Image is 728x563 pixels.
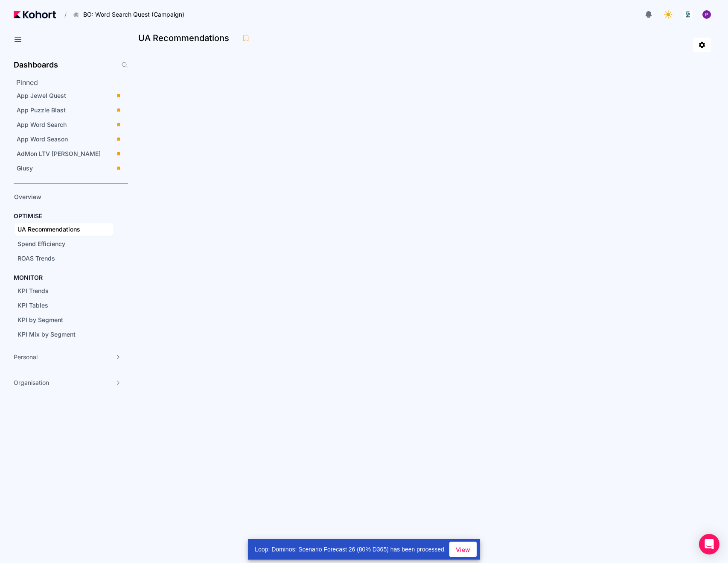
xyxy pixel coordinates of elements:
div: Open Intercom Messenger [699,534,719,554]
h3: UA Recommendations [138,34,234,42]
span: Giusy [17,164,33,172]
a: App Puzzle Blast [14,104,125,117]
a: App Word Search [14,118,125,131]
span: / [58,10,67,19]
h4: OPTIMISE [14,212,42,220]
span: Personal [14,353,38,361]
div: Loop: Dominos: Scenario Forecast 26 (80% D365) has been processed. [248,539,449,560]
a: App Word Season [14,133,125,146]
a: Spend Efficiency [15,238,114,250]
h4: MONITOR [14,273,43,282]
img: Kohort logo [14,11,56,18]
span: KPI Trends [17,287,49,294]
a: KPI Trends [15,284,114,297]
span: UA Recommendations [17,226,80,233]
img: logo_logo_images_1_20240607072359498299_20240828135028712857.jpeg [684,10,692,19]
span: View [456,545,470,554]
span: Spend Efficiency [17,240,65,247]
span: App Jewel Quest [17,92,66,99]
button: BO: Word Search Quest (Campaign) [68,7,193,22]
span: KPI Tables [17,302,48,309]
button: View [449,542,477,557]
span: App Word Season [17,135,68,143]
a: KPI Tables [15,299,114,312]
a: App Jewel Quest [14,89,125,102]
h2: Dashboards [14,61,58,69]
span: Overview [14,193,41,200]
span: App Word Search [17,121,67,128]
h2: Pinned [16,77,128,88]
span: App Puzzle Blast [17,106,66,114]
a: Giusy [14,162,125,175]
span: ROAS Trends [17,255,55,262]
a: KPI by Segment [15,314,114,326]
span: BO: Word Search Quest (Campaign) [83,10,184,19]
span: KPI by Segment [17,316,63,323]
a: AdMon LTV [PERSON_NAME] [14,147,125,160]
a: UA Recommendations [15,223,114,236]
a: KPI Mix by Segment [15,328,114,341]
span: AdMon LTV [PERSON_NAME] [17,150,101,157]
span: KPI Mix by Segment [17,331,76,338]
a: Overview [11,191,114,203]
a: ROAS Trends [15,252,114,265]
span: Organisation [14,378,49,387]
